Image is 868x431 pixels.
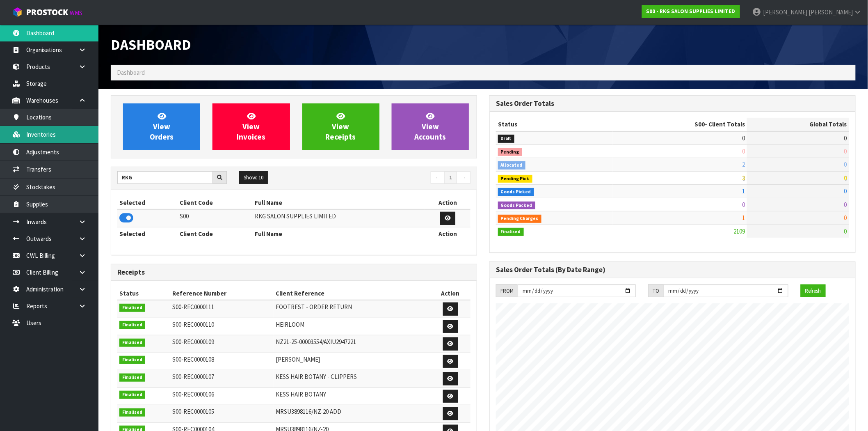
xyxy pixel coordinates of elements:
[178,209,253,227] td: S00
[276,355,320,363] span: [PERSON_NAME]
[742,201,745,209] span: 0
[844,187,847,195] span: 0
[498,148,522,156] span: Pending
[119,391,145,399] span: Finalised
[613,118,747,131] th: - Client Totals
[178,227,253,240] th: Client Code
[119,356,145,364] span: Finalised
[172,373,214,381] span: S00-REC0000107
[172,321,214,328] span: S00-REC0000110
[496,118,613,131] th: Status
[170,287,274,300] th: Reference Number
[178,196,253,209] th: Client Code
[276,408,341,415] span: MRSU3898116/NZ-20 ADD
[253,196,425,209] th: Full Name
[119,321,145,329] span: Finalised
[456,171,471,184] a: →
[326,111,356,142] span: View Receipts
[276,303,352,311] span: FOOTREST - ORDER RETURN
[253,209,425,227] td: RKG SALON SUPPLIES LIMITED
[498,188,534,196] span: Goods Picked
[12,7,23,17] img: cube-alt.png
[172,408,214,415] span: S00-REC0000105
[117,69,145,76] span: Dashboard
[414,111,446,142] span: View Accounts
[498,161,525,170] span: Allocated
[498,135,514,143] span: Draft
[498,202,535,210] span: Goods Packed
[117,196,178,209] th: Selected
[117,227,178,240] th: Selected
[276,390,326,398] span: KESS HAIR BOTANY
[274,287,430,300] th: Client Reference
[646,8,736,15] strong: S00 - RKG SALON SUPPLIES LIMITED
[172,303,214,311] span: S00-REC0000111
[425,196,471,209] th: Action
[742,214,745,222] span: 1
[117,268,471,276] h3: Receipts
[239,171,268,184] button: Show: 10
[648,284,663,298] div: TO
[498,175,532,183] span: Pending Pick
[212,103,290,150] a: ViewInvoices
[111,36,191,53] span: Dashboard
[445,171,457,184] a: 1
[26,7,68,18] span: ProStock
[733,227,745,235] span: 2109
[117,287,170,300] th: Status
[276,373,357,381] span: KESS HAIR BOTANY - CLIPPERS
[119,304,145,312] span: Finalised
[742,187,745,195] span: 1
[392,103,469,150] a: ViewAccounts
[300,171,471,186] nav: Page navigation
[123,103,200,150] a: ViewOrders
[425,227,471,240] th: Action
[742,174,745,182] span: 3
[431,171,445,184] a: ←
[150,111,174,142] span: View Orders
[801,284,826,298] button: Refresh
[642,5,740,18] a: S00 - RKG SALON SUPPLIES LIMITED
[844,174,847,182] span: 0
[117,171,213,184] input: Search clients
[498,228,524,236] span: Finalised
[253,227,425,240] th: Full Name
[844,201,847,209] span: 0
[496,100,849,108] h3: Sales Order Totals
[844,227,847,235] span: 0
[276,338,356,346] span: NZ21-25-00003554/AXIU2947221
[302,103,379,150] a: ViewReceipts
[119,408,145,417] span: Finalised
[119,339,145,347] span: Finalised
[70,9,82,17] small: WMS
[119,374,145,382] span: Finalised
[496,284,518,298] div: FROM
[276,321,304,328] span: HEIRLOOM
[498,215,541,223] span: Pending Charges
[172,390,214,398] span: S00-REC0000106
[172,338,214,346] span: S00-REC0000109
[496,266,849,274] h3: Sales Order Totals (By Date Range)
[237,111,265,142] span: View Invoices
[430,287,471,300] th: Action
[844,214,847,222] span: 0
[172,355,214,363] span: S00-REC0000108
